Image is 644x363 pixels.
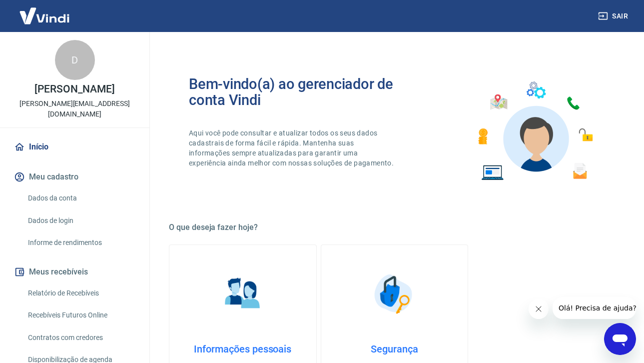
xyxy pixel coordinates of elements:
[337,343,452,355] h4: Segurança
[12,261,137,283] button: Meus recebíveis
[604,323,636,355] iframe: Botão para abrir a janela de mensagens
[12,136,137,158] a: Início
[24,210,137,231] a: Dados de login
[24,305,137,325] a: Recebíveis Futuros Online
[218,269,268,319] img: Informações pessoais
[24,188,137,208] a: Dados da conta
[24,232,137,253] a: Informe de rendimentos
[24,327,137,348] a: Contratos com credores
[12,166,137,188] button: Meu cadastro
[8,98,141,119] p: [PERSON_NAME][EMAIL_ADDRESS][DOMAIN_NAME]
[185,343,300,355] h4: Informações pessoais
[55,40,95,80] div: D
[6,7,84,15] span: Olá! Precisa de ajuda?
[369,269,419,319] img: Segurança
[553,297,636,319] iframe: Mensagem da empresa
[169,222,620,232] h5: O que deseja fazer hoje?
[34,84,114,94] p: [PERSON_NAME]
[529,299,549,319] iframe: Fechar mensagem
[596,7,632,25] button: Sair
[469,76,600,186] img: Imagem de um avatar masculino com diversos icones exemplificando as funcionalidades do gerenciado...
[12,0,77,31] img: Vindi
[189,76,395,108] h2: Bem-vindo(a) ao gerenciador de conta Vindi
[24,283,137,303] a: Relatório de Recebíveis
[189,128,395,168] p: Aqui você pode consultar e atualizar todos os seus dados cadastrais de forma fácil e rápida. Mant...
